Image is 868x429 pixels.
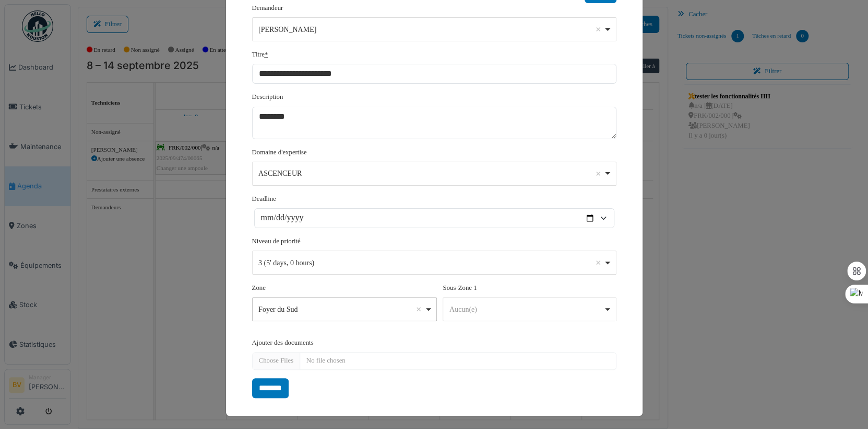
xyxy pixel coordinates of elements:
[593,257,603,268] button: Remove item: '648'
[258,304,424,315] div: Foyer du Sud
[252,50,268,60] label: Titre
[443,283,477,293] label: Sous-Zone 1
[449,304,603,315] div: Aucun(e)
[252,338,314,348] label: Ajouter des documents
[593,168,603,179] button: Remove item: '1577'
[265,51,268,58] abbr: Requis
[252,3,283,13] label: Demandeur
[252,92,283,102] label: Description
[593,24,603,35] button: Remove item: '18378'
[252,148,307,157] label: Domaine d'expertise
[258,257,603,268] div: 3 (5' days, 0 hours)
[258,24,603,35] div: [PERSON_NAME]
[252,236,301,246] label: Niveau de priorité
[252,283,266,293] label: Zone
[252,194,276,204] label: Deadline
[258,168,603,179] div: ASCENCEUR
[413,304,424,314] button: Remove item: '28719'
